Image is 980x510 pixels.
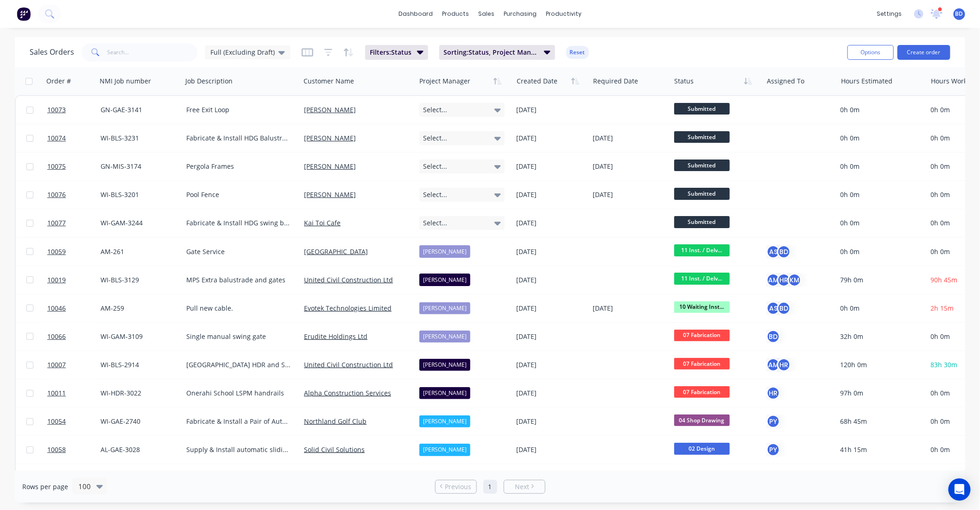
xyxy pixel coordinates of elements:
[101,190,175,199] div: WI-BLS-3201
[101,105,175,115] div: GN-GAE-3141
[210,47,275,57] span: Full (Excluding Draft)
[304,360,393,369] a: United Civil Construction Ltd
[47,304,66,313] span: 10046
[517,162,586,171] div: [DATE]
[674,358,730,370] span: 07 Fabrication
[674,386,730,398] span: 07 Fabrication
[47,162,66,171] span: 10075
[674,443,730,454] span: 02 Design
[788,273,802,287] div: KM
[931,445,950,454] span: 0h 0m
[517,332,586,341] div: [DATE]
[674,103,730,115] span: Submitted
[593,162,667,171] div: [DATE]
[504,482,545,491] a: Next page
[47,96,101,124] a: 10073
[499,7,541,21] div: purchasing
[766,245,791,259] button: ASBD
[101,389,175,398] div: WI-HDR-3022
[101,445,175,454] div: AL-GAE-3028
[766,273,780,287] div: AM
[517,105,586,115] div: [DATE]
[841,162,919,171] div: 0h 0m
[439,45,555,60] button: Sorting:Status, Project Manager, Created Date
[841,247,919,256] div: 0h 0m
[186,360,291,370] div: [GEOGRAPHIC_DATA] HDR and Supports
[101,275,175,285] div: WI-BLS-3129
[766,330,780,344] button: BD
[423,162,447,171] span: Select...
[47,445,66,454] span: 10058
[185,76,233,86] div: Job Description
[304,275,393,284] a: United Civil Construction Ltd
[419,245,470,257] div: [PERSON_NAME]
[767,76,804,86] div: Assigned To
[303,76,354,86] div: Customer Name
[423,218,447,228] span: Select...
[674,301,730,313] span: 10 Waiting Inst...
[541,7,586,21] div: productivity
[766,273,802,287] button: AMHRKM
[674,76,694,86] div: Status
[419,387,470,399] div: [PERSON_NAME]
[47,332,66,341] span: 10066
[186,247,291,256] div: Gate Service
[47,124,101,152] a: 10074
[107,43,198,62] input: Search...
[841,76,892,86] div: Hours Estimated
[872,7,907,21] div: settings
[47,266,101,294] a: 10019
[304,332,367,341] a: Erudite Holdings Ltd
[419,302,470,314] div: [PERSON_NAME]
[101,134,175,143] div: WI-BLS-3231
[847,45,894,60] button: Options
[517,389,586,398] div: [DATE]
[777,301,791,315] div: BD
[47,275,66,285] span: 10019
[419,331,470,343] div: [PERSON_NAME]
[841,445,919,454] div: 41h 15m
[474,7,499,21] div: sales
[419,415,470,427] div: [PERSON_NAME]
[304,105,356,114] a: [PERSON_NAME]
[841,389,919,398] div: 97h 0m
[47,153,101,180] a: 10075
[419,274,470,286] div: [PERSON_NAME]
[47,436,101,464] a: 10058
[674,216,730,228] span: Submitted
[766,386,780,400] button: HR
[931,105,950,114] span: 0h 0m
[931,332,950,341] span: 0h 0m
[304,445,365,454] a: Solid Civil Solutions
[423,134,447,143] span: Select...
[766,443,780,457] div: PY
[931,417,950,426] span: 0h 0m
[431,480,549,494] ul: Pagination
[674,414,730,426] span: 04 Shop Drawing
[47,464,101,492] a: 10040
[931,275,958,284] span: 90h 45m
[517,445,586,454] div: [DATE]
[419,359,470,371] div: [PERSON_NAME]
[423,190,447,199] span: Select...
[674,159,730,171] span: Submitted
[47,294,101,322] a: 10046
[517,76,557,86] div: Created Date
[370,48,411,57] span: Filters: Status
[22,482,68,491] span: Rows per page
[101,332,175,341] div: WI-GAM-3109
[593,134,667,143] div: [DATE]
[304,134,356,142] a: [PERSON_NAME]
[47,238,101,266] a: 10059
[674,244,730,256] span: 11 Inst. / Delv...
[766,245,780,259] div: AS
[47,134,66,143] span: 10074
[517,275,586,285] div: [DATE]
[100,76,151,86] div: NMI Job number
[777,245,791,259] div: BD
[841,218,919,228] div: 0h 0m
[593,304,667,313] div: [DATE]
[841,134,919,143] div: 0h 0m
[483,480,497,494] a: Page 1 is your current page
[17,7,31,21] img: Factory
